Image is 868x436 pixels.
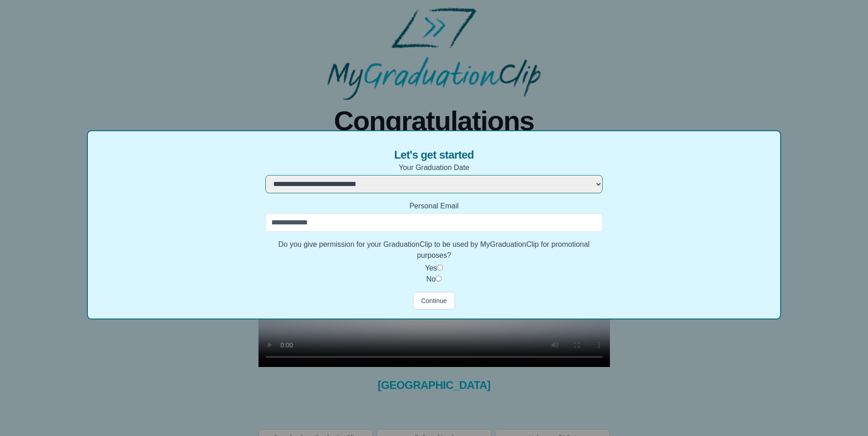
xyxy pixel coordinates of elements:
[265,162,603,173] label: Your Graduation Date
[426,275,436,283] label: No
[413,292,454,309] button: Continue
[265,239,603,261] label: Do you give permission for your GraduationClip to be used by MyGraduationClip for promotional pur...
[425,264,437,272] label: Yes
[265,201,603,212] label: Personal Email
[394,148,474,162] span: Let's get started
